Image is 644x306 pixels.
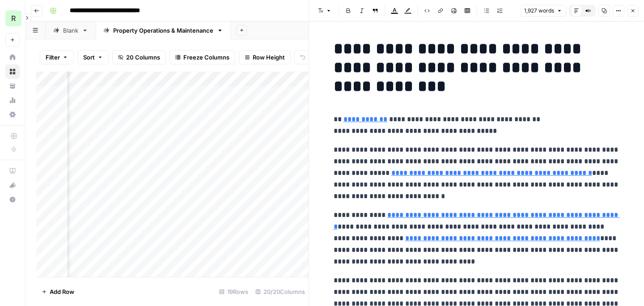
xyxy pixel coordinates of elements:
div: Property Operations & Maintenance [113,26,213,35]
button: Freeze Columns [169,50,235,64]
a: Your Data [5,79,20,93]
div: What's new? [6,178,19,192]
button: Row Height [239,50,291,64]
span: Filter [46,53,60,62]
div: 19 Rows [216,285,252,299]
a: Home [5,50,20,64]
button: Filter [40,50,74,64]
span: 1,927 words [524,7,554,15]
button: Undo [294,50,329,64]
div: Blank [63,26,78,35]
div: 20/20 Columns [252,285,309,299]
a: AirOps Academy [5,164,20,178]
button: What's new? [5,178,20,192]
button: 20 Columns [112,50,166,64]
button: Help + Support [5,192,20,207]
button: 1,927 words [520,5,566,17]
button: Sort [77,50,109,64]
button: Workspace: Re-Leased [5,7,20,30]
span: Sort [83,53,95,62]
span: 20 Columns [126,53,160,62]
a: Browse [5,64,20,79]
span: Row Height [253,53,285,62]
a: Usage [5,93,20,107]
a: Blank [46,21,96,39]
span: R [11,13,16,24]
a: Property Operations & Maintenance [96,21,231,39]
span: Add Row [50,287,74,296]
button: Add Row [36,285,80,299]
span: Freeze Columns [183,53,229,62]
a: Settings [5,107,20,122]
